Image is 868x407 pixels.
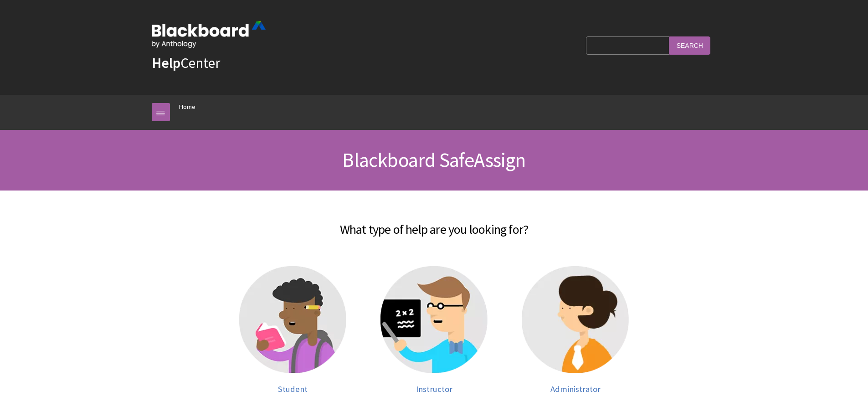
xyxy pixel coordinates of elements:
[550,384,601,394] span: Administrator
[278,384,308,394] span: Student
[152,209,717,239] h2: What type of help are you looking for?
[152,54,220,72] a: HelpCenter
[373,266,496,394] a: Instructor help Instructor
[231,266,354,394] a: Student help Student
[239,266,346,373] img: Student help
[152,21,266,48] img: Blackboard by Anthology
[179,101,195,113] a: Home
[380,266,488,373] img: Instructor help
[342,147,525,172] span: Blackboard SafeAssign
[416,384,452,394] span: Instructor
[152,54,180,72] strong: Help
[522,266,629,373] img: Administrator help
[669,36,710,54] input: Search
[514,266,637,394] a: Administrator help Administrator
